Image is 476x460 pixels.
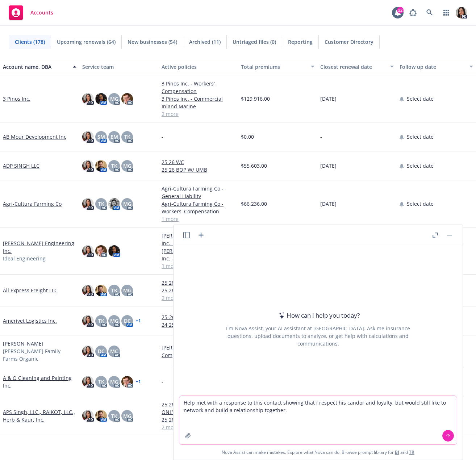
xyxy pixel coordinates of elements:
[82,160,94,172] img: photo
[3,340,43,347] a: [PERSON_NAME]
[422,5,437,20] a: Search
[110,95,118,103] span: MG
[320,63,386,71] div: Closest renewal date
[189,38,221,46] span: Archived (11)
[95,93,107,105] img: photo
[121,93,133,105] img: photo
[162,200,235,215] a: Agri-Cultura Farming Co - Workers' Compensation
[3,255,46,262] span: Ideal Engineering
[407,95,434,103] span: Select date
[216,325,420,347] div: I'm Nova Assist, your AI assistant at [GEOGRAPHIC_DATA]. Ask me insurance questions, upload docum...
[162,215,235,223] a: 1 more
[3,374,76,389] a: A & O Cleaning and Painting Inc.
[162,344,235,359] a: [PERSON_NAME] - Workers' Compensation
[276,311,360,320] div: How can I help you today?
[111,287,117,294] span: TK
[3,287,58,294] a: All Express Freight LLC
[162,95,235,110] a: 3 Pinos Inc. - Commercial Inland Marine
[320,162,337,170] span: [DATE]
[82,410,94,422] img: photo
[162,80,235,95] a: 3 Pinos Inc. - Workers' Compensation
[162,401,235,416] a: 25 26 WILDOMAR LOCATION ONLY - BPP/BI
[3,95,30,103] a: 3 Pinos Inc.
[108,245,120,257] img: photo
[110,317,118,325] span: MG
[3,162,39,170] a: ADP SINGH LLC
[288,38,313,46] span: Reporting
[407,200,434,208] span: Select date
[162,294,235,302] a: 2 more
[320,200,337,208] span: [DATE]
[124,133,130,141] span: TK
[241,162,267,170] span: $55,603.00
[98,347,105,355] span: DC
[3,347,76,363] span: [PERSON_NAME] Family Farms Organic
[97,133,105,141] span: SM
[82,93,94,105] img: photo
[82,376,94,388] img: photo
[111,162,117,170] span: TK
[162,232,235,247] a: [PERSON_NAME] Engineering Inc. - Excess Liability
[162,158,235,166] a: 25 26 WC
[82,245,94,257] img: photo
[82,198,94,210] img: photo
[320,95,337,103] span: [DATE]
[176,445,460,460] span: Nova Assist can make mistakes. Explore what Nova can do: Browse prompt library for and
[121,376,133,388] img: photo
[95,160,107,172] img: photo
[136,319,141,323] a: + 1
[317,58,397,75] button: Closest renewal date
[162,63,235,71] div: Active policies
[162,321,235,329] a: 24 25 CRIME
[98,378,104,385] span: TK
[439,5,454,20] a: Switch app
[82,315,94,327] img: photo
[128,38,177,46] span: New businesses (54)
[162,279,235,287] a: 25 26 PKGC (AUPD + Cargo)
[3,317,57,325] a: Amerivet Logistics Inc.
[3,63,68,71] div: Account name, DBA
[238,58,317,75] button: Total premiums
[110,347,118,355] span: MC
[397,58,476,75] button: Follow up date
[111,412,117,420] span: TK
[123,412,131,420] span: MG
[241,200,267,208] span: $66,236.00
[57,38,116,46] span: Upcoming renewals (64)
[159,58,238,75] button: Active policies
[407,133,434,141] span: Select date
[320,133,322,141] span: -
[82,63,156,71] div: Service team
[82,131,94,143] img: photo
[162,133,163,141] span: -
[409,449,414,455] a: TR
[325,38,373,46] span: Customer Directory
[162,287,235,294] a: 25 26 WC
[3,133,66,141] a: AB Mour Development Inc
[3,239,76,255] a: [PERSON_NAME] Engineering Inc.
[241,95,270,103] span: $129,916.00
[124,317,131,325] span: DC
[82,346,94,357] img: photo
[406,5,420,20] a: Report a Bug
[162,262,235,270] a: 3 more
[241,63,306,71] div: Total premiums
[123,162,131,170] span: MG
[98,200,104,208] span: TK
[95,245,107,257] img: photo
[108,198,120,210] img: photo
[110,133,118,141] span: EM
[110,378,118,385] span: MG
[136,380,141,384] a: + 1
[162,185,235,200] a: Agri-Cultura Farming Co - General Liability
[95,285,107,296] img: photo
[79,58,159,75] button: Service team
[162,166,235,173] a: 25 26 BOP W/ UMB
[123,287,131,294] span: MG
[98,317,104,325] span: TK
[241,133,254,141] span: $0.00
[395,449,399,455] a: BI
